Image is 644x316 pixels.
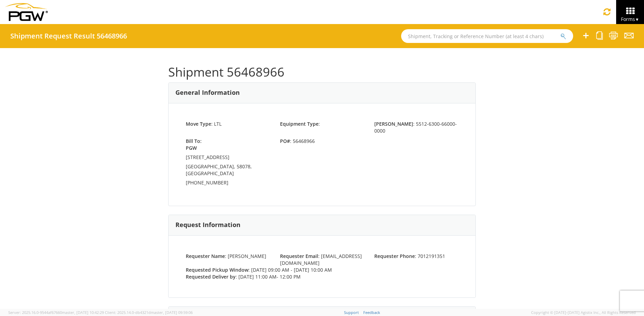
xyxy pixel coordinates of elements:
td: [STREET_ADDRESS] [186,154,270,163]
strong: Move Type [186,121,211,127]
strong: [PERSON_NAME] [374,121,413,127]
span: : [EMAIL_ADDRESS][DOMAIN_NAME] [280,253,362,266]
input: Shipment, Tracking or Reference Number (at least 4 chars) [401,29,573,43]
span: Copyright © [DATE]-[DATE] Agistix Inc., All Rights Reserved [531,310,636,315]
span: : 56468966 [275,138,369,145]
img: pgw-form-logo-1aaa8060b1cc70fad034.png [5,3,48,21]
strong: Requested Deliver by [186,273,236,280]
span: - 12:00 PM [277,273,301,280]
h1: Shipment 56468966 [168,65,476,79]
strong: Requested Pickup Window [186,267,248,273]
span: Server: 2025.16.0-9544af67660 [8,310,104,315]
span: : 7012191351 [374,253,445,259]
span: Forms [621,16,639,22]
strong: Bill To: [186,138,202,144]
span: : [PERSON_NAME] [186,253,266,259]
a: Feedback [363,310,380,315]
span: master, [DATE] 09:59:06 [151,310,193,315]
strong: PO# [280,138,290,144]
strong: PGW [186,145,197,151]
span: ▼ [635,16,639,22]
span: Client: 2025.14.0-db4321d [105,310,193,315]
span: : [DATE] 11:00 AM [186,273,301,280]
h3: Request Information [175,222,240,228]
span: : 5512-6300-66000-0000 [374,121,457,134]
strong: Requester Phone [374,253,415,259]
span: : [280,121,320,127]
span: : [DATE] 09:00 AM - [DATE] 10:00 AM [186,267,332,273]
td: [GEOGRAPHIC_DATA], 58078, [GEOGRAPHIC_DATA] [186,163,270,179]
h4: Shipment Request Result 56468966 [10,32,127,40]
strong: Requester Name [186,253,225,259]
strong: Equipment Type [280,121,319,127]
span: master, [DATE] 10:42:29 [62,310,104,315]
td: [PHONE_NUMBER] [186,179,270,189]
a: Support [344,310,359,315]
h3: General Information [175,89,240,96]
strong: Requester Email [280,253,318,259]
span: : LTL [186,121,222,127]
